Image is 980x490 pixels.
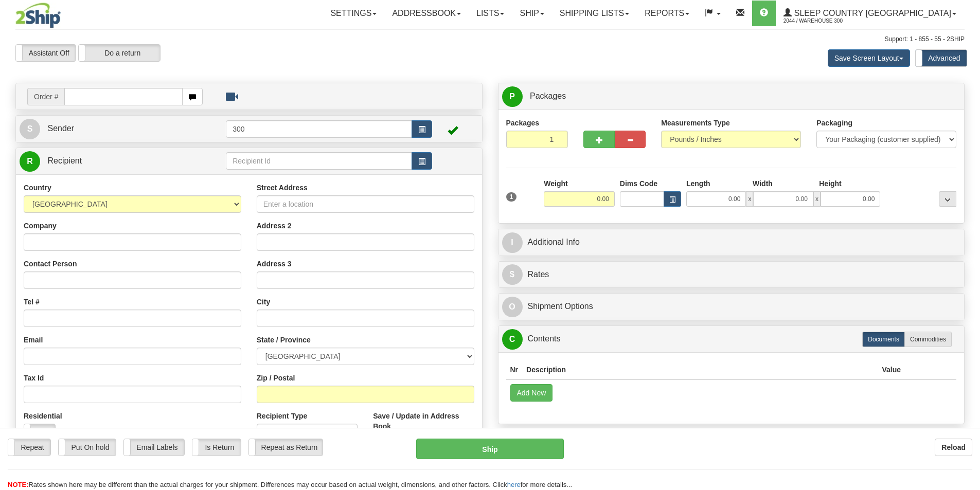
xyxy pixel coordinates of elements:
[257,297,270,307] label: City
[506,360,523,379] th: Nr
[502,329,523,350] span: C
[544,178,567,189] label: Weight
[20,119,40,139] span: S
[506,118,540,128] label: Packages
[47,124,74,133] span: Sender
[416,439,564,459] button: Ship
[373,411,474,431] label: Save / Update in Address Book
[20,151,203,172] a: R Recipient
[257,373,295,383] label: Zip / Postal
[226,120,412,138] input: Sender Id
[20,118,226,139] a: S Sender
[776,1,964,26] a: Sleep Country [GEOGRAPHIC_DATA] 2044 / Warehouse 300
[257,259,292,269] label: Address 3
[939,191,956,207] div: ...
[530,92,566,100] span: Packages
[24,259,77,269] label: Contact Person
[257,195,474,213] input: Enter a location
[502,86,961,107] a: P Packages
[20,151,40,172] span: R
[24,411,62,421] label: Residential
[686,178,710,189] label: Length
[816,118,852,128] label: Packaging
[469,1,512,26] a: Lists
[124,439,184,456] label: Email Labels
[24,297,40,307] label: Tel #
[257,335,311,345] label: State / Province
[502,264,523,285] span: $
[257,183,308,193] label: Street Address
[502,297,523,317] span: O
[502,264,961,285] a: $Rates
[552,1,637,26] a: Shipping lists
[257,221,292,231] label: Address 2
[510,384,553,402] button: Add New
[813,191,821,207] span: x
[502,232,523,253] span: I
[506,192,517,202] span: 1
[16,45,76,61] label: Assistant Off
[226,152,412,170] input: Recipient Id
[384,1,469,26] a: Addressbook
[512,1,551,26] a: Ship
[249,439,323,456] label: Repeat as Return
[192,439,241,456] label: Is Return
[637,1,697,26] a: Reports
[935,439,972,456] button: Reload
[661,118,730,128] label: Measurements Type
[792,9,951,17] span: Sleep Country [GEOGRAPHIC_DATA]
[502,232,961,253] a: IAdditional Info
[502,329,961,350] a: CContents
[819,178,842,189] label: Height
[27,88,64,105] span: Order #
[47,156,82,165] span: Recipient
[620,178,657,189] label: Dims Code
[916,50,967,66] label: Advanced
[502,86,523,107] span: P
[746,191,753,207] span: x
[828,49,910,67] button: Save Screen Layout
[8,439,50,456] label: Repeat
[878,360,905,379] th: Value
[502,296,961,317] a: OShipment Options
[941,443,966,451] b: Reload
[323,1,384,26] a: Settings
[522,360,878,379] th: Description
[862,332,905,347] label: Documents
[79,45,160,61] label: Do a return
[904,332,952,347] label: Commodities
[24,183,51,193] label: Country
[753,178,773,189] label: Width
[507,481,521,488] a: here
[24,373,44,383] label: Tax Id
[257,411,308,421] label: Recipient Type
[24,335,43,345] label: Email
[783,16,861,26] span: 2044 / Warehouse 300
[15,3,61,28] img: logo2044.jpg
[59,439,116,456] label: Put On hold
[8,481,28,488] span: NOTE:
[956,192,979,297] iframe: chat widget
[24,221,57,231] label: Company
[24,424,55,441] label: No
[15,35,965,44] div: Support: 1 - 855 - 55 - 2SHIP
